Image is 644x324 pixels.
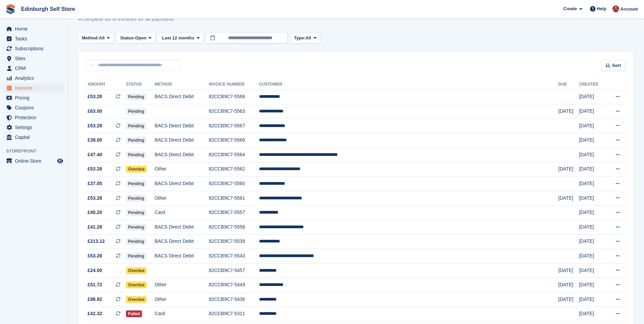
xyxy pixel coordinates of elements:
[126,166,147,173] span: Overdue
[290,33,320,44] button: Type: All
[154,133,209,148] td: BACS Direct Debit
[126,310,142,317] span: Failed
[88,93,102,100] span: £53.28
[154,249,209,264] td: BACS Direct Debit
[15,113,56,122] span: Protection
[209,133,259,148] td: 82CCB9C7-5566
[15,54,56,63] span: Sites
[154,177,209,191] td: BACS Direct Debit
[209,191,259,205] td: 82CCB9C7-5561
[126,151,146,158] span: Pending
[86,79,126,90] th: Amount
[209,263,259,278] td: 82CCB9C7-5457
[154,205,209,220] td: Card
[88,165,102,173] span: £53.28
[3,132,64,142] a: menu
[3,34,64,43] a: menu
[126,180,146,187] span: Pending
[3,93,64,103] a: menu
[558,79,579,90] th: Due
[126,195,146,202] span: Pending
[88,137,102,144] span: £39.00
[209,90,259,104] td: 82CCB9C7-5568
[209,307,259,321] td: 82CCB9C7-5311
[15,34,56,43] span: Tasks
[579,148,606,162] td: [DATE]
[154,79,209,90] th: Method
[88,209,102,216] span: £40.20
[579,133,606,148] td: [DATE]
[15,64,56,73] span: CRM
[579,104,606,119] td: [DATE]
[78,33,114,44] button: Method: All
[56,157,64,165] a: Preview store
[126,224,146,231] span: Pending
[116,33,155,44] button: Status: Open
[126,93,146,100] span: Pending
[15,132,56,142] span: Capital
[88,195,102,202] span: £53.28
[88,310,102,317] span: £42.32
[579,79,606,90] th: Created
[15,73,56,83] span: Analytics
[15,93,56,103] span: Pricing
[126,282,147,288] span: Overdue
[579,205,606,220] td: [DATE]
[3,113,64,122] a: menu
[579,263,606,278] td: [DATE]
[78,15,174,23] p: A complete list of invoices for all payments
[82,35,99,41] span: Method:
[558,191,579,205] td: [DATE]
[154,119,209,133] td: BACS Direct Debit
[126,253,146,259] span: Pending
[15,123,56,132] span: Settings
[88,252,102,259] span: £53.28
[88,223,102,231] span: £41.28
[209,162,259,177] td: 82CCB9C7-5562
[88,238,105,245] span: £213.12
[154,191,209,205] td: Other
[597,5,606,12] span: Help
[3,123,64,132] a: menu
[558,162,579,177] td: [DATE]
[558,292,579,307] td: [DATE]
[126,238,146,245] span: Pending
[558,104,579,119] td: [DATE]
[209,249,259,264] td: 82CCB9C7-5543
[99,35,105,41] span: All
[579,177,606,191] td: [DATE]
[209,278,259,292] td: 82CCB9C7-5449
[162,35,194,41] span: Last 12 months
[209,119,259,133] td: 82CCB9C7-5567
[88,151,102,158] span: £47.40
[209,177,259,191] td: 82CCB9C7-5560
[579,234,606,249] td: [DATE]
[154,307,209,321] td: Card
[3,64,64,73] a: menu
[3,73,64,83] a: menu
[558,263,579,278] td: [DATE]
[612,62,621,69] span: Sort
[15,24,56,34] span: Home
[120,35,135,41] span: Status:
[209,234,259,249] td: 82CCB9C7-5539
[579,292,606,307] td: [DATE]
[88,296,102,303] span: £98.92
[579,119,606,133] td: [DATE]
[579,162,606,177] td: [DATE]
[579,307,606,321] td: [DATE]
[209,79,259,90] th: Invoice Number
[88,122,102,129] span: £53.28
[3,24,64,34] a: menu
[306,35,311,41] span: All
[158,33,203,44] button: Last 12 months
[15,83,56,93] span: Invoices
[88,281,102,288] span: £51.72
[88,267,102,274] span: £24.00
[126,209,146,216] span: Pending
[15,156,56,166] span: Online Store
[154,234,209,249] td: BACS Direct Debit
[18,3,78,15] a: Edinburgh Self Store
[126,296,147,303] span: Overdue
[88,180,102,187] span: £37.05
